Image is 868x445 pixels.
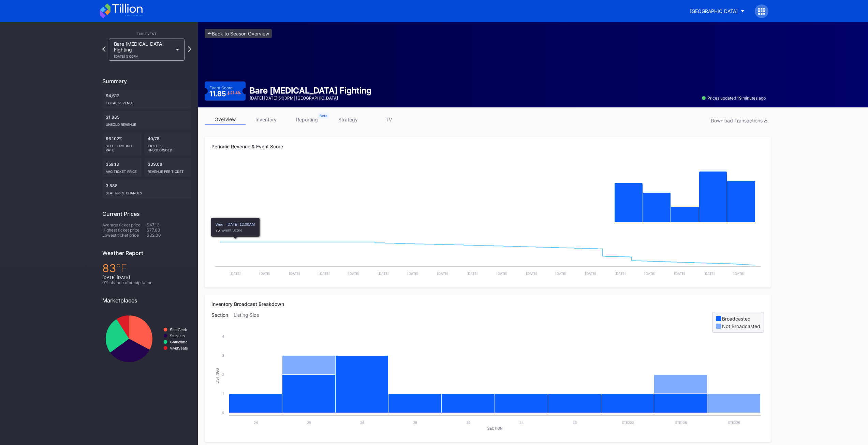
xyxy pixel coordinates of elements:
text: 4 [222,334,224,338]
text: [DATE] [289,271,300,276]
text: [DATE] [259,271,270,276]
svg: Chart title [102,309,191,369]
div: [DATE] [DATE] [102,275,191,280]
div: Lowest ticket price [102,233,147,238]
text: STE222 [622,420,634,425]
text: [DATE] [348,271,359,276]
text: 25 [307,420,311,425]
div: Total Revenue [106,98,188,105]
text: [DATE] [644,271,656,276]
a: overview [205,114,246,125]
text: 1 [222,391,224,396]
text: [DATE] [674,271,685,276]
text: [DATE] [319,271,330,276]
div: $32.00 [147,233,191,238]
div: Unsold Revenue [106,120,188,127]
text: Gametime [170,340,188,344]
div: $59.13 [102,158,142,177]
div: Bare [MEDICAL_DATA] Fighting [250,86,371,95]
text: STE138 [675,420,687,425]
div: 83 [102,262,191,275]
div: 11.85 [209,90,241,97]
button: [GEOGRAPHIC_DATA] [685,5,750,17]
div: Highest ticket price [102,227,147,233]
text: VividSeats [170,346,188,350]
text: Section [487,427,502,430]
svg: Chart title [211,333,764,435]
div: 40/78 [144,133,191,155]
a: TV [368,114,409,125]
div: Prices updated 19 minutes ago [702,95,766,101]
div: $39.08 [144,158,191,177]
div: Avg ticket price [106,167,138,174]
text: [DATE] [526,271,537,276]
div: Sell Through Rate [106,141,138,152]
div: [DATE] [DATE] 5:00PM | [GEOGRAPHIC_DATA] [250,95,371,101]
text: 29 [466,420,470,425]
div: Tickets Unsold/Sold [148,141,188,152]
a: <-Back to Season Overview [205,29,272,38]
div: $77.00 [147,227,191,233]
span: ℉ [116,262,127,275]
div: $1,885 [102,111,191,130]
div: Weather Report [102,250,191,256]
text: [DATE] [615,271,626,276]
div: 21.4 % [230,91,241,95]
div: Current Prices [102,210,191,217]
div: Download Transactions [711,118,767,123]
text: 26 [360,420,364,425]
div: This Event [102,32,191,36]
div: Average ticket price [102,222,147,227]
div: Summary [102,78,191,85]
div: Section [211,312,234,333]
text: SeatGeek [170,328,187,332]
a: strategy [327,114,368,125]
text: [DATE] [585,271,596,276]
div: seat price changes [106,188,188,195]
text: [DATE] [378,271,389,276]
div: Not Broadcasted [722,323,760,329]
div: Marketplaces [102,297,191,304]
text: [DATE] [230,271,241,276]
text: 0 [222,411,224,415]
a: inventory [246,114,286,125]
text: [DATE] [437,271,448,276]
div: Bare [MEDICAL_DATA] Fighting [114,41,173,58]
div: Event Score [209,85,233,90]
div: 0 % chance of precipitation [102,280,191,285]
text: [DATE] [733,271,745,276]
text: Listings [216,368,219,384]
text: [DATE] [496,271,507,276]
div: $4,612 [102,90,191,108]
div: Periodic Revenue & Event Score [211,144,764,149]
text: 2 [222,372,224,376]
text: STE226 [728,420,740,425]
text: 24 [254,420,258,425]
div: 3,888 [102,180,191,198]
text: 36 [573,420,577,425]
div: [GEOGRAPHIC_DATA] [690,8,738,14]
text: 28 [413,420,417,425]
text: [DATE] [467,271,478,276]
text: 3 [222,353,224,357]
text: [DATE] [407,271,418,276]
text: StubHub [170,334,185,338]
div: Revenue per ticket [148,167,188,174]
button: Download Transactions [707,116,771,125]
a: reporting [286,114,327,125]
div: [DATE] 5:00PM [114,54,173,58]
div: $47.13 [147,222,191,227]
div: Broadcasted [722,316,751,322]
text: [DATE] [704,271,715,276]
div: Inventory Broadcast Breakdown [211,301,764,307]
div: Listing Size [234,312,265,333]
text: 34 [519,420,524,425]
svg: Chart title [211,161,764,229]
text: [DATE] [555,271,567,276]
svg: Chart title [211,229,764,281]
div: 66.102% [102,133,142,155]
